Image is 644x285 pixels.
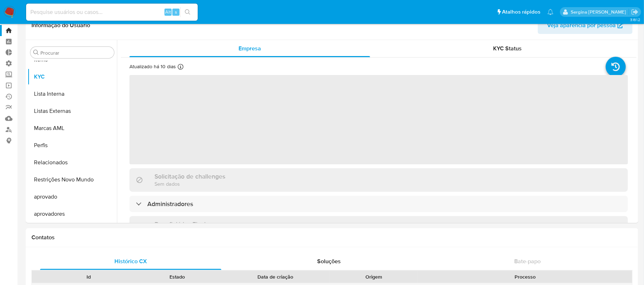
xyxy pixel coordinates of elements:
button: Marcas AML [28,120,117,137]
input: Procurar [40,50,111,56]
span: ‌ [129,75,628,164]
p: sergina.neta@mercadolivre.com [571,9,629,15]
span: Histórico CX [114,257,147,265]
div: Id [49,273,128,280]
button: Procurar [33,50,39,55]
div: Processo [423,273,627,280]
a: Notificações [547,9,554,15]
div: Estado [138,273,217,280]
button: KYC [28,68,117,85]
button: Lista Interna [28,85,117,102]
span: 3.161.2 [630,17,640,22]
span: Bate-papo [514,257,541,265]
button: Perfis [28,137,117,154]
h1: Contatos [31,234,633,241]
span: s [175,9,177,15]
h1: Informação do Usuário [31,22,90,29]
div: Origem [335,273,413,280]
span: Alt [165,9,171,15]
button: Restrições Novo Mundo [28,171,117,188]
button: Veja aparência por pessoa [538,17,633,34]
a: Sair [631,8,639,16]
button: Relacionados [28,154,117,171]
span: Empresa [239,44,261,52]
span: Atalhos rápidos [502,8,540,16]
button: aprovadores [28,205,117,222]
h3: Administradores [147,200,193,208]
input: Pesquise usuários ou casos... [26,7,198,17]
p: Sem dados [154,180,225,187]
h3: Beneficiários Finais [154,220,208,228]
div: Beneficiários Finais [129,216,628,239]
div: Solicitação de challengesSem dados [129,168,628,191]
span: KYC Status [493,44,522,52]
button: aprovado [28,188,117,205]
div: Data de criação [226,273,324,280]
div: Administradores [129,196,628,212]
button: search-icon [180,7,195,17]
span: Veja aparência por pessoa [547,17,616,34]
button: Listas Externas [28,102,117,120]
h3: Solicitação de challenges [154,172,225,180]
span: Soluções [317,257,341,265]
p: Atualizado há 10 dias [129,63,176,70]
